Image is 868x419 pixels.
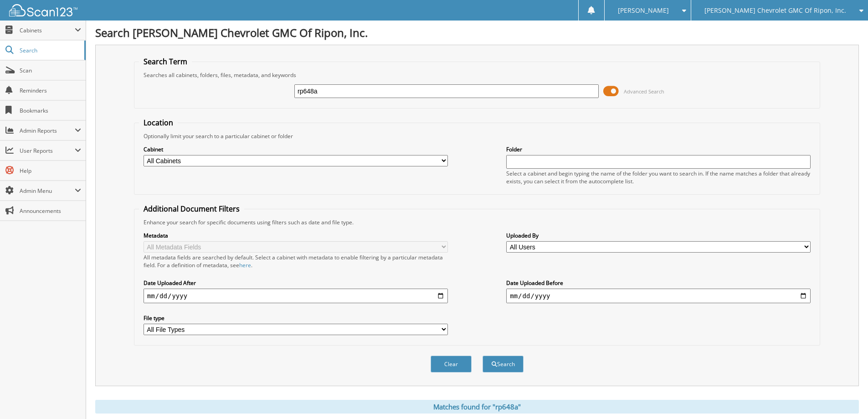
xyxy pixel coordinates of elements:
span: Search [20,47,80,54]
span: [PERSON_NAME] Chevrolet GMC Of Ripon, Inc. [704,8,846,13]
span: User Reports [20,147,75,155]
button: Search [483,356,524,372]
div: Enhance your search for specific documents using filters such as date and file type. [139,218,815,226]
span: Cabinets [20,26,75,34]
span: Scan [20,67,81,74]
div: Select a cabinet and begin typing the name of the folder you want to search in. If the name match... [506,170,811,185]
legend: Search Term [139,57,192,67]
span: Announcements [20,207,81,215]
div: Optionally limit your search to a particular cabinet or folder [139,132,815,140]
label: Folder [506,145,811,153]
span: [PERSON_NAME] [618,8,669,13]
img: scan123-logo-white.svg [9,4,77,16]
legend: Additional Document Filters [139,204,244,214]
label: Metadata [144,232,448,239]
h1: Search [PERSON_NAME] Chevrolet GMC Of Ripon, Inc. [95,25,859,40]
span: Advanced Search [624,88,664,95]
input: end [506,289,811,303]
div: Matches found for "rp648a" [95,400,859,414]
div: Searches all cabinets, folders, files, metadata, and keywords [139,71,815,79]
input: start [144,289,448,303]
legend: Location [139,118,178,128]
label: Uploaded By [506,232,811,239]
button: Clear [431,356,472,372]
label: Date Uploaded After [144,279,448,287]
span: Admin Menu [20,187,75,195]
label: File type [144,314,448,322]
a: here [239,261,251,269]
span: Bookmarks [20,107,81,114]
label: Cabinet [144,145,448,153]
span: Help [20,167,81,175]
div: All metadata fields are searched by default. Select a cabinet with metadata to enable filtering b... [144,253,448,269]
span: Admin Reports [20,127,75,134]
label: Date Uploaded Before [506,279,811,287]
span: Reminders [20,87,81,94]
